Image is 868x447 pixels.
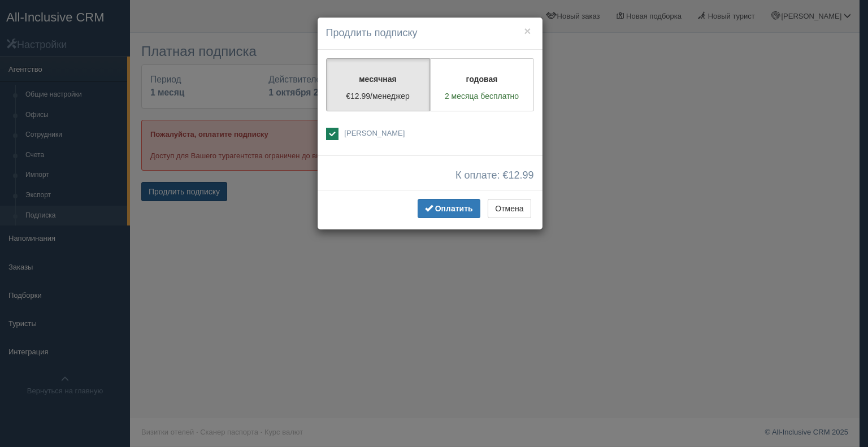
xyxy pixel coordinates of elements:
[437,73,527,85] p: годовая
[418,199,480,218] button: Оплатить
[524,25,531,37] button: ×
[508,170,533,181] span: 12.99
[488,199,531,218] button: Отмена
[437,90,527,102] p: 2 месяца бесплатно
[333,90,423,102] p: €12.99/менеджер
[326,26,534,41] h4: Продлить подписку
[435,204,473,213] span: Оплатить
[333,73,423,85] p: месячная
[455,170,533,181] span: К оплате: €
[344,129,405,137] span: [PERSON_NAME]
